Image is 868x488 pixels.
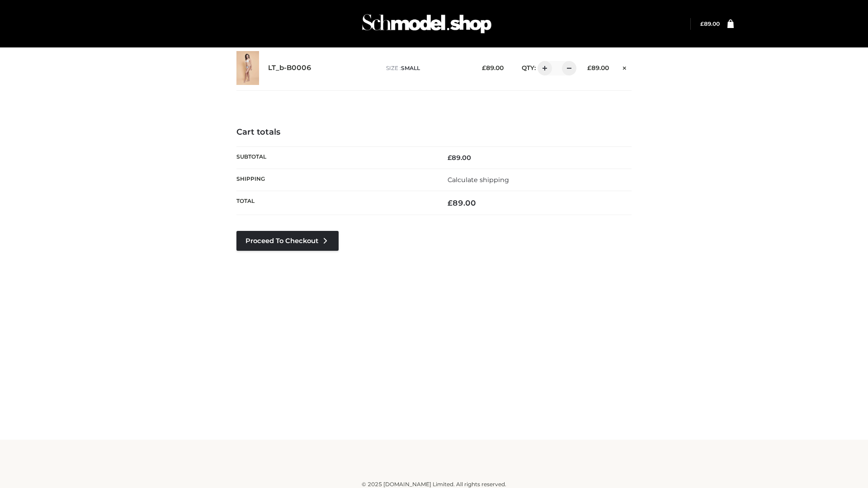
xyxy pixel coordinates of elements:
span: £ [587,64,591,71]
th: Total [236,191,434,215]
img: Schmodel Admin 964 [359,6,495,42]
a: Proceed to Checkout [236,231,339,251]
bdi: 89.00 [448,198,476,207]
bdi: 89.00 [482,64,504,71]
p: size : [386,64,468,72]
div: QTY: [513,61,573,75]
span: £ [448,154,452,162]
th: Subtotal [236,146,434,169]
span: £ [700,20,704,27]
h4: Cart totals [236,127,632,137]
a: LT_b-B0006 [268,64,311,72]
span: SMALL [401,65,420,71]
bdi: 89.00 [700,20,720,27]
span: £ [448,198,453,207]
a: £89.00 [700,20,720,27]
bdi: 89.00 [448,154,471,162]
a: Remove this item [618,61,632,73]
th: Shipping [236,169,434,191]
span: £ [482,64,486,71]
a: Calculate shipping [448,176,509,184]
bdi: 89.00 [587,64,609,71]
